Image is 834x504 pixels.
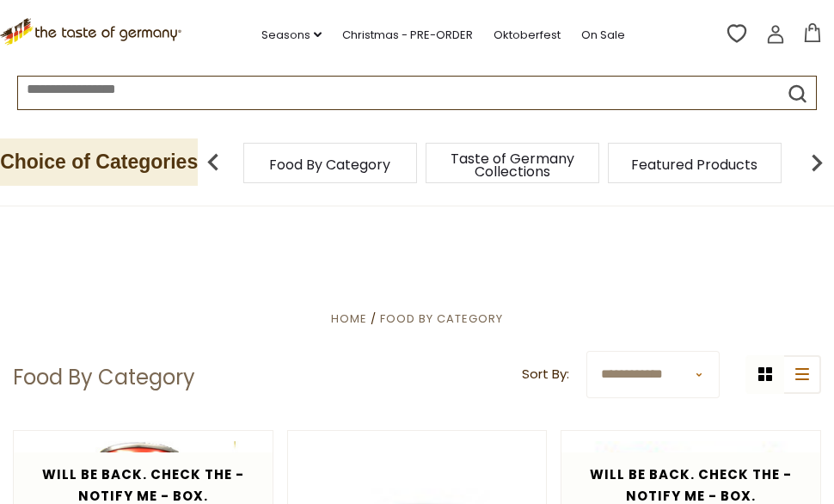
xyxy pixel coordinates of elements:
a: Christmas - PRE-ORDER [342,26,473,45]
h1: Food By Category [13,365,195,390]
label: Sort By: [522,364,569,385]
a: Home [331,310,367,327]
a: On Sale [581,26,625,45]
a: Taste of Germany Collections [444,152,581,178]
img: next arrow [800,145,834,180]
a: Food By Category [380,310,503,327]
a: Featured Products [631,158,757,171]
a: Food By Category [269,158,390,171]
img: previous arrow [196,145,230,180]
a: Oktoberfest [494,26,561,45]
a: Seasons [261,26,322,45]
